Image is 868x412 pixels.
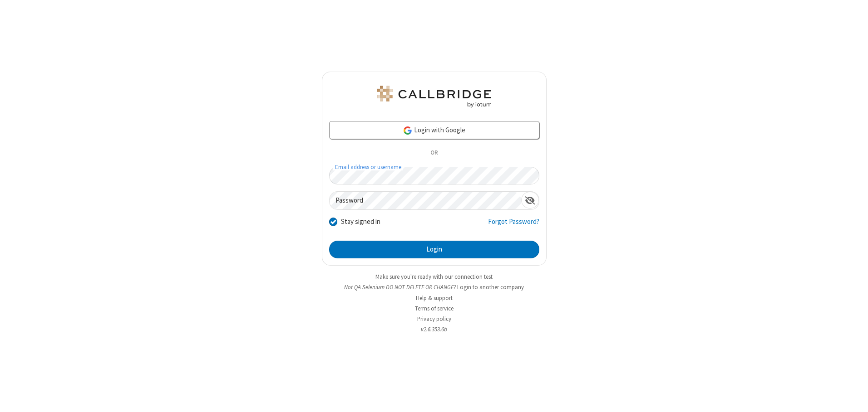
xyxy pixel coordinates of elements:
a: Login with Google [329,121,539,139]
label: Stay signed in [341,217,380,227]
a: Help & support [416,294,453,302]
button: Login [329,241,539,259]
li: v2.6.353.6b [322,325,547,334]
a: Forgot Password? [488,217,539,234]
input: Password [330,192,521,209]
img: google-icon.png [403,126,413,136]
a: Make sure you're ready with our connection test [375,273,493,281]
a: Privacy policy [417,315,451,323]
img: QA Selenium DO NOT DELETE OR CHANGE [375,86,493,107]
div: Show password [521,192,539,208]
span: OR [427,147,441,160]
input: Email address or username [329,167,539,184]
a: Terms of service [415,305,454,312]
button: Login to another company [457,283,524,291]
li: Not QA Selenium DO NOT DELETE OR CHANGE? [322,283,547,291]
